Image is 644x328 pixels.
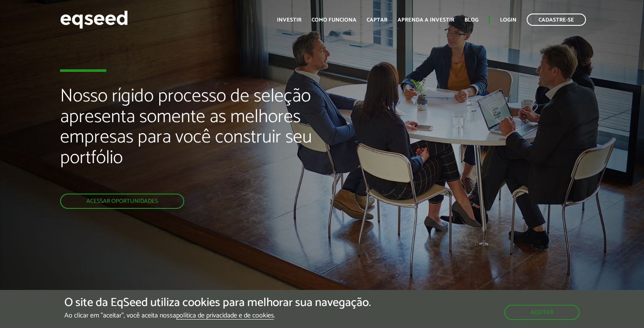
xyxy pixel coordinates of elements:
a: Login [500,17,517,23]
a: Como funciona [312,17,357,23]
p: Ao clicar em "aceitar", você aceita nossa . [64,312,371,320]
h2: Nosso rígido processo de seleção apresenta somente as melhores empresas para você construir seu p... [60,86,370,194]
a: Aprenda a investir [398,17,454,23]
h5: O site da EqSeed utiliza cookies para melhorar sua navegação. [64,296,371,309]
a: Captar [367,17,387,23]
a: política de privacidade e de cookies [176,312,274,320]
a: Blog [464,17,478,23]
button: Aceitar [504,305,580,320]
a: Cadastre-se [527,14,586,26]
img: EqSeed [60,8,128,31]
a: Acessar oportunidades [60,194,184,209]
a: Investir [277,17,301,23]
